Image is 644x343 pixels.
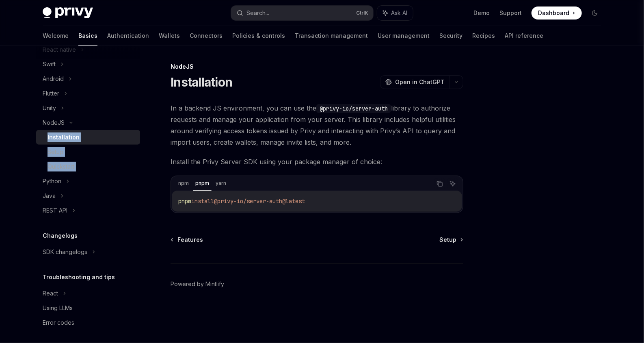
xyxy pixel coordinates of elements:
[505,26,543,46] a: API reference
[171,280,224,288] a: Powered by Mintlify
[178,198,191,205] span: pnpm
[380,75,450,89] button: Open in ChatGPT
[231,6,373,20] button: Search...CtrlK
[43,74,64,84] div: Android
[43,206,67,215] div: REST API
[43,118,65,128] div: NodeJS
[107,26,149,46] a: Authentication
[439,26,462,46] a: Security
[391,9,407,17] span: Ask AI
[171,156,463,167] span: Install the Privy Server SDK using your package manager of choice:
[538,9,569,17] span: Dashboard
[43,191,56,201] div: Java
[36,130,140,145] a: Installation
[532,7,582,20] a: Dashboard
[439,236,456,244] span: Setup
[395,78,445,86] span: Open in ChatGPT
[447,178,458,189] button: Ask AI
[43,89,59,98] div: Flutter
[246,8,269,18] div: Search...
[43,303,73,313] div: Using LLMs
[439,236,462,244] a: Setup
[48,147,63,157] div: Setup
[213,178,229,188] div: yarn
[191,198,214,205] span: install
[473,9,490,17] a: Demo
[78,26,97,46] a: Basics
[356,10,368,16] span: Ctrl K
[43,26,69,46] a: Welcome
[36,315,140,330] a: Error codes
[43,247,87,257] div: SDK changelogs
[171,236,203,244] a: Features
[434,178,445,189] button: Copy the contents from the code block
[43,272,115,282] h5: Troubleshooting and tips
[472,26,495,46] a: Recipes
[43,231,78,241] h5: Changelogs
[295,26,368,46] a: Transaction management
[588,7,601,20] button: Toggle dark mode
[36,301,140,315] a: Using LLMs
[36,145,140,159] a: Setup
[171,75,232,89] h1: Installation
[177,236,203,244] span: Features
[193,178,212,188] div: pnpm
[43,59,56,69] div: Swift
[171,63,463,71] div: NodeJS
[214,198,305,205] span: @privy-io/server-auth@latest
[43,318,74,328] div: Error codes
[499,9,522,17] a: Support
[171,102,463,148] span: In a backend JS environment, you can use the library to authorize requests and manage your applic...
[316,104,391,113] code: @privy-io/server-auth
[43,7,93,19] img: dark logo
[43,103,56,113] div: Unity
[43,289,58,298] div: React
[159,26,180,46] a: Wallets
[48,132,80,142] div: Installation
[232,26,285,46] a: Policies & controls
[377,6,413,20] button: Ask AI
[43,176,61,186] div: Python
[48,162,74,171] div: Quickstart
[378,26,430,46] a: User management
[36,159,140,174] a: Quickstart
[190,26,223,46] a: Connectors
[176,178,191,188] div: npm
